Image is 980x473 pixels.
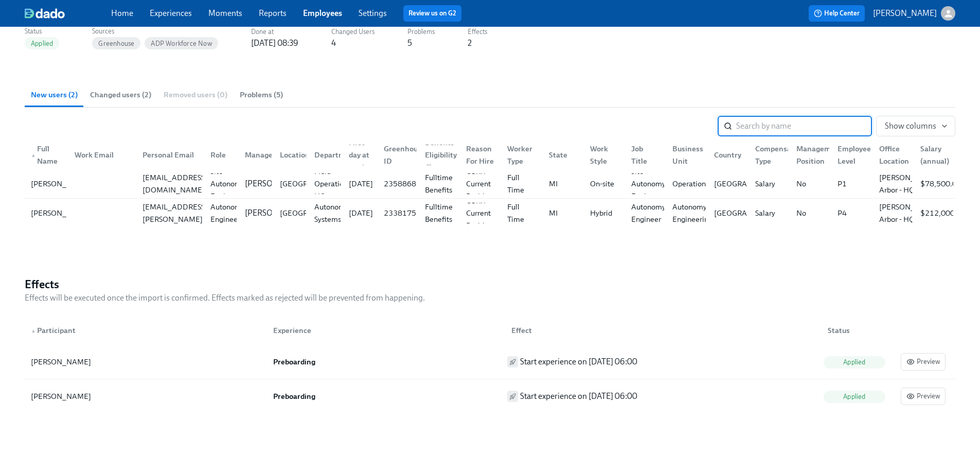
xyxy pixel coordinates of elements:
[468,26,487,38] label: Effects
[27,145,66,165] div: ▲Full Name
[586,178,623,190] div: On-site
[276,207,360,219] div: [GEOGRAPHIC_DATA]
[241,149,280,161] div: Manager
[503,320,819,341] div: Effect
[627,165,670,202] div: Site Autonomy Engineer
[376,145,417,165] div: Greenhouse ID
[824,324,897,337] div: Status
[417,145,458,165] div: Benefits Eligibility Class
[303,8,342,18] a: Employees
[25,8,65,19] img: dado
[240,89,283,101] span: Problems (5)
[462,143,499,167] div: Reason For Hire
[359,8,387,18] a: Settings
[814,8,860,19] span: Help Center
[25,345,955,379] div: [PERSON_NAME]PreboardingStart experience on [DATE] 06:00AppliedPreview
[380,207,443,219] div: 233817519002
[520,356,637,367] p: Start experience on [DATE] 06:00
[876,116,955,136] button: Show columns
[31,390,261,402] div: [PERSON_NAME]
[408,8,456,19] a: Review us on G2
[586,207,623,219] div: Hybrid
[706,145,747,165] div: Country
[875,143,913,167] div: Office Location
[829,145,870,165] div: Employee Level
[90,89,151,101] span: Changed users (2)
[331,26,375,38] label: Changed Users
[27,320,265,341] div: ▲Participant
[27,324,265,337] div: Participant
[885,121,947,131] span: Show columns
[906,391,940,401] span: Preview
[792,143,847,167] div: Management Position
[788,145,829,165] div: Management Position
[751,178,788,190] div: Salary
[380,178,443,190] div: 235886854002
[331,38,336,49] div: 4
[345,178,377,190] div: [DATE]
[736,116,872,136] input: Search by name
[875,201,943,225] div: [PERSON_NAME] Arbor - HQ
[664,145,705,165] div: Business Unit
[520,391,637,402] p: Start experience on [DATE] 06:00
[70,149,134,161] div: Work Email
[462,195,499,232] div: CURR - Current Position
[273,357,315,366] strong: Preboarding
[916,207,970,219] div: $212,000.00
[111,8,133,18] a: Home
[901,388,946,405] button: Preview
[819,320,897,341] div: Status
[310,165,355,202] div: Field Operations HQ
[31,89,78,101] span: New users (2)
[273,392,315,401] strong: Preboarding
[31,356,261,368] div: [PERSON_NAME]
[809,5,865,22] button: Help Center
[906,357,940,367] span: Preview
[458,145,499,165] div: Reason For Hire
[202,145,237,165] div: Role
[25,379,955,413] div: [PERSON_NAME]PreboardingStart experience on [DATE] 06:00AppliedPreview
[710,178,794,190] div: [GEOGRAPHIC_DATA]
[25,8,111,19] a: dado
[345,136,375,173] div: First day at work
[833,207,870,219] div: P4
[27,178,95,190] div: [PERSON_NAME]
[545,149,582,161] div: State
[875,171,943,196] div: [PERSON_NAME] Arbor - HQ
[138,188,211,238] div: [PERSON_NAME][EMAIL_ADDRESS][PERSON_NAME][DOMAIN_NAME]
[503,143,540,167] div: Worker Type
[25,292,425,304] p: Effects will be executed once the import is confirmed. Effects marked as rejected will be prevent...
[421,136,461,173] div: Benefits Eligibility Class
[545,178,582,190] div: MI
[25,40,59,47] span: Applied
[138,149,202,161] div: Personal Email
[251,38,298,49] div: [DATE] 08:39
[272,145,306,165] div: Location
[341,145,375,165] div: First day at work
[251,26,298,38] label: Done at
[792,207,829,219] div: No
[710,149,747,161] div: Country
[407,26,435,38] label: Problems
[871,145,912,165] div: Office Location
[25,26,59,37] label: Status
[837,393,871,400] span: Applied
[421,159,458,208] div: FBE - Fulltime Benefits Eligible
[310,201,353,225] div: Autonomy Systems
[710,207,794,219] div: [GEOGRAPHIC_DATA]
[751,143,809,167] div: Compensation Type
[265,320,503,341] div: Experience
[380,143,430,167] div: Greenhouse ID
[31,153,36,158] span: ▲
[912,145,953,165] div: Salary (annual)
[208,8,242,18] a: Moments
[507,324,819,337] div: Effect
[668,201,717,225] div: Autonomy Engineering
[403,5,461,22] button: Review us on G2
[276,178,360,190] div: [GEOGRAPHIC_DATA]
[751,207,788,219] div: Salary
[792,178,829,190] div: No
[747,145,788,165] div: Compensation Type
[306,145,341,165] div: Department
[916,178,966,190] div: $78,500.00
